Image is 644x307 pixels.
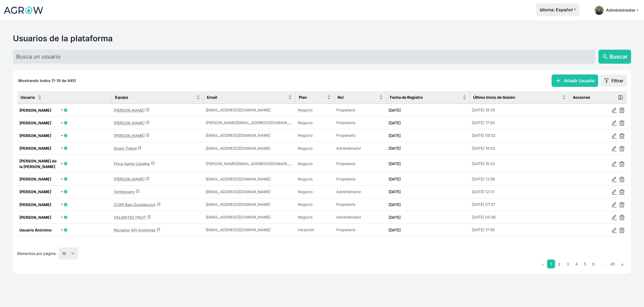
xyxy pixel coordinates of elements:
td: alfredo@fincasantacatalina.com [203,155,295,173]
td: [DATE] 17:00 [470,117,569,129]
span: launch [136,189,140,193]
span: Usuario Verificado [64,146,68,150]
td: asojorge@gmail.com [203,173,295,185]
span: Rol [338,94,344,100]
img: action [618,95,624,100]
td: Propietario [334,224,386,236]
img: edit [612,161,617,167]
span: Usuario Verificado [64,203,68,207]
td: [DATE] 19:35 [470,104,569,117]
td: [DATE] 17:58 [470,224,569,236]
img: delete [619,161,625,167]
img: delete [619,120,625,126]
td: Propietario [334,155,386,173]
td: jorgeramirezlaguarta@gmail.com [203,129,295,142]
a: Grupo Trebollaunch [114,146,141,151]
span: launch [146,121,150,124]
img: edit [612,133,617,139]
td: Negocio [296,211,334,224]
button: searchBuscar [598,50,631,64]
span: Email [207,94,217,100]
span: 🟢 [61,147,63,149]
td: Administrador [334,211,386,224]
td: Propietario [334,198,386,211]
h2: Usuarios de la plataforma [13,33,631,43]
span: Usuario Verificado [64,134,68,138]
a: Finca Santa Catalinalaunch [114,161,155,166]
span: 🟢 [61,122,63,124]
span: launch [138,146,141,150]
button: Filtrar [600,74,627,87]
button: addAñadir Usuario [552,74,598,87]
span: [PERSON_NAME] [19,214,60,220]
img: edit [612,189,617,195]
span: Equipo [115,94,128,100]
img: delete [619,177,625,182]
span: 🟢 [61,178,63,180]
td: [DATE] [386,142,470,155]
img: edit [612,146,617,151]
img: delete [619,189,625,195]
span: launch [151,161,155,165]
span: Buscar [610,53,628,61]
span: Usuario Anónimo [19,227,60,233]
td: Administrador [334,142,386,155]
img: Logo [3,4,44,17]
span: 🟢 [61,216,63,219]
span: Usuario Verificado [64,121,68,125]
td: lorenzo.sanagustincallen@gmail.com [203,117,295,129]
span: 🟢 [61,109,63,111]
span: 🟢 [61,191,63,193]
td: [DATE] [386,129,470,142]
span: launch [146,133,150,137]
span: launch [146,108,150,112]
input: Busca un usuario [13,50,595,64]
td: [DATE] [386,185,470,198]
a: 6 [589,260,598,268]
span: Último Inicio de Sesión [473,94,515,100]
td: [DATE] 19:02 [470,142,569,155]
p: Elementos por página: [17,251,57,256]
td: soygariner@gmail.com [203,104,295,117]
a: 45 [607,260,618,268]
td: [DATE] 15:33 [470,155,569,173]
img: sort [327,95,331,99]
span: [PERSON_NAME] [19,133,60,138]
img: delete [619,215,625,220]
a: 1 [547,260,555,268]
td: [DATE] [386,224,470,236]
td: Negocio [296,129,334,142]
span: Usuario Verificado [64,228,68,232]
td: Propietario [334,129,386,142]
span: 🟢 [61,203,63,206]
td: Negocio [296,117,334,129]
span: [PERSON_NAME] de la [PERSON_NAME] [19,158,60,169]
td: Negocio [296,104,334,117]
span: 🟢 [61,135,63,137]
img: sort [379,95,383,99]
span: [PERSON_NAME] [19,189,60,195]
span: add [555,77,562,84]
img: delete [619,146,625,151]
span: 🟢 [61,163,63,165]
span: [PERSON_NAME] [19,176,60,182]
img: filter [604,78,609,83]
a: [PERSON_NAME]launch [114,177,150,181]
button: Idioma: Español [536,4,579,16]
td: Propietario [334,104,386,117]
a: VALIENTES FRUITlaunch [114,215,151,220]
a: [PERSON_NAME]launch [114,133,150,138]
span: [PERSON_NAME] [19,107,60,113]
span: [PERSON_NAME] [19,145,60,151]
span: Acciones [573,94,590,100]
a: 4 [572,260,581,268]
img: edit [612,108,617,113]
span: launch [147,215,151,219]
td: Iniciación [296,224,334,236]
nav: User display [17,260,627,269]
td: Administrador [334,185,386,198]
img: edit [612,120,617,126]
td: [DATE] 05:46 [470,211,569,224]
span: » [621,262,624,267]
td: Negocio [296,198,334,211]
